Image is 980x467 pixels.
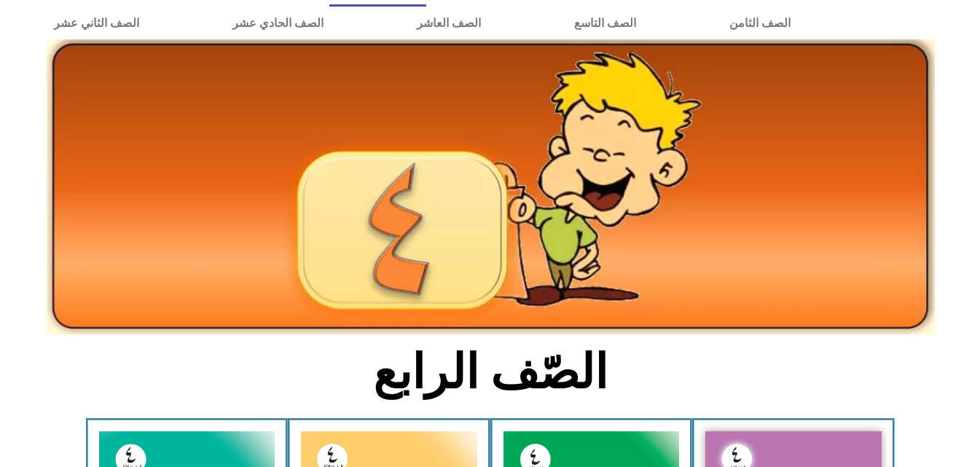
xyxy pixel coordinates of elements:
[7,7,186,40] a: الصف الثاني عشر
[683,7,837,40] a: الصف الثامن
[249,344,731,401] h2: الصّف الرابع
[186,7,370,40] a: الصف الحادي عشر
[370,7,528,40] a: الصف العاشر
[528,7,683,40] a: الصف التاسع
